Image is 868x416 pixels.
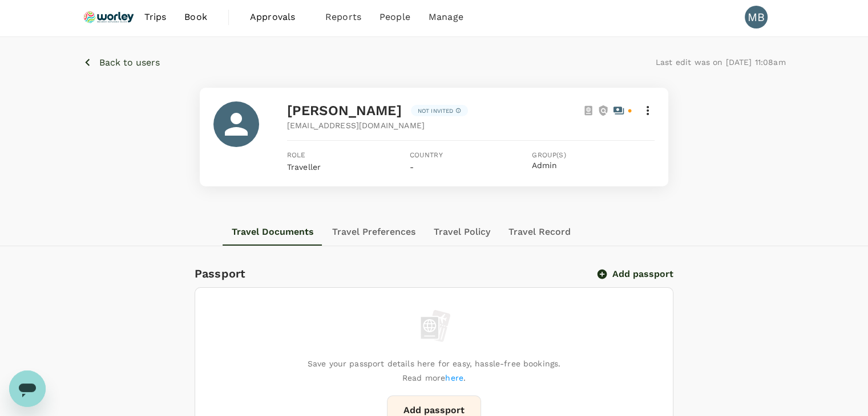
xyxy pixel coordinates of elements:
[410,162,414,172] span: -
[532,161,557,170] button: Admin
[656,56,786,68] p: Last edit was on [DATE] 11:08am
[195,264,245,283] h6: Passport
[99,56,160,70] p: Back to users
[414,306,454,346] img: empty passport
[250,10,307,24] span: Approvals
[325,10,361,24] span: Reports
[83,5,135,30] img: Ranhill Worley Sdn Bhd
[745,6,768,28] div: MB
[418,107,454,115] p: Not invited
[532,150,655,161] span: Group(s)
[223,218,323,246] button: Travel Documents
[9,370,46,407] iframe: Button to launch messaging window
[402,372,466,384] p: Read more .
[429,10,463,24] span: Manage
[144,10,166,24] span: Trips
[410,150,532,161] span: Country
[287,120,425,131] span: [EMAIL_ADDRESS][DOMAIN_NAME]
[425,218,499,246] button: Travel Policy
[287,162,321,172] span: Traveller
[380,10,410,24] span: People
[499,218,580,246] button: Travel Record
[323,218,425,246] button: Travel Preferences
[287,150,410,161] span: Role
[184,10,207,24] span: Book
[287,103,402,119] span: [PERSON_NAME]
[308,358,560,369] p: Save your passport details here for easy, hassle-free bookings.
[445,373,463,382] a: here
[83,55,160,70] button: Back to users
[599,268,673,280] button: Add passport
